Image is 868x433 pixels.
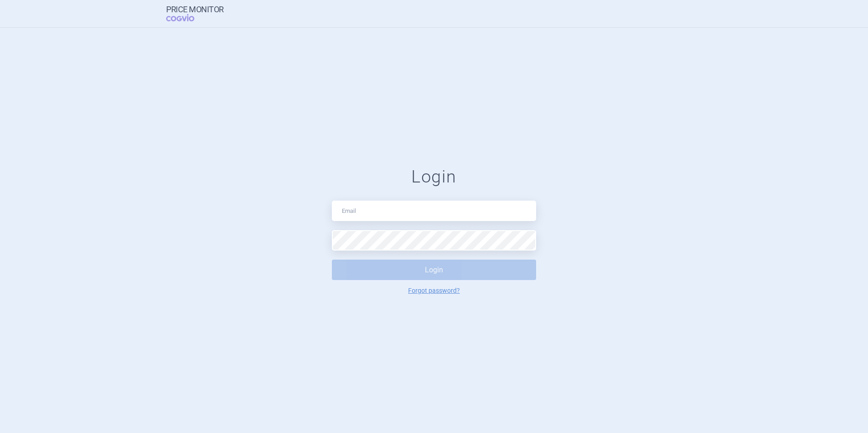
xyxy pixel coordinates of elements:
input: Email [332,201,536,221]
a: Price MonitorCOGVIO [166,5,224,22]
h1: Login [332,167,536,187]
span: COGVIO [166,14,207,21]
strong: Price Monitor [166,5,224,14]
button: Login [332,260,536,280]
a: Forgot password? [408,287,460,294]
